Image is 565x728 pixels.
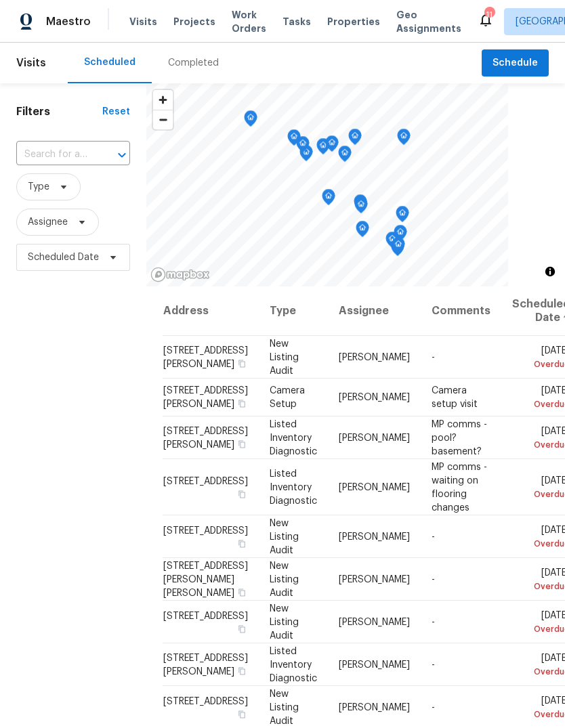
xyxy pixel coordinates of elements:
[356,221,369,242] div: Map marker
[432,462,487,512] span: MP comms - waiting on flooring changes
[482,49,549,77] button: Schedule
[322,189,335,210] div: Map marker
[28,251,99,264] span: Scheduled Date
[84,56,135,69] div: Scheduled
[270,339,299,375] span: New Listing Audit
[270,603,299,640] span: New Listing Audit
[432,574,435,584] span: -
[339,660,410,669] span: [PERSON_NAME]
[348,129,362,150] div: Map marker
[270,689,299,725] span: New Listing Audit
[150,267,210,282] a: Mapbox homepage
[163,653,248,676] span: [STREET_ADDRESS][PERSON_NAME]
[28,180,49,194] span: Type
[270,469,317,505] span: Listed Inventory Diagnostic
[236,586,248,598] button: Copy Address
[354,197,368,218] div: Map marker
[328,286,421,336] th: Assignee
[339,352,410,362] span: [PERSON_NAME]
[432,660,435,669] span: -
[163,611,248,620] span: [STREET_ADDRESS]
[163,476,248,486] span: [STREET_ADDRESS]
[432,532,435,541] span: -
[173,15,215,28] span: Projects
[236,664,248,677] button: Copy Address
[339,433,410,442] span: [PERSON_NAME]
[339,393,410,402] span: [PERSON_NAME]
[432,386,478,409] span: Camera setup visit
[236,437,248,450] button: Copy Address
[163,286,259,336] th: Address
[396,8,461,35] span: Geo Assignments
[546,264,554,279] span: Toggle attribution
[153,90,173,110] button: Zoom in
[102,105,130,119] div: Reset
[325,135,339,156] div: Map marker
[484,8,494,22] div: 11
[397,129,411,150] div: Map marker
[339,482,410,492] span: [PERSON_NAME]
[354,194,367,215] div: Map marker
[146,83,508,286] canvas: Map
[339,532,410,541] span: [PERSON_NAME]
[287,129,301,150] div: Map marker
[327,15,380,28] span: Properties
[394,225,407,246] div: Map marker
[339,702,410,712] span: [PERSON_NAME]
[385,232,399,253] div: Map marker
[232,8,266,35] span: Work Orders
[112,146,131,165] button: Open
[392,237,405,258] div: Map marker
[432,419,487,456] span: MP comms - pool? basement?
[338,146,352,167] div: Map marker
[163,386,248,409] span: [STREET_ADDRESS][PERSON_NAME]
[129,15,157,28] span: Visits
[396,206,409,227] div: Map marker
[236,622,248,635] button: Copy Address
[163,426,248,449] span: [STREET_ADDRESS][PERSON_NAME]
[16,144,92,165] input: Search for an address...
[339,574,410,584] span: [PERSON_NAME]
[542,263,558,280] button: Toggle attribution
[270,386,305,409] span: Camera Setup
[421,286,501,336] th: Comments
[16,105,102,119] h1: Filters
[493,55,538,72] span: Schedule
[270,646,317,683] span: Listed Inventory Diagnostic
[153,110,173,129] button: Zoom out
[163,526,248,535] span: [STREET_ADDRESS]
[28,215,68,229] span: Assignee
[244,110,257,131] div: Map marker
[236,488,248,500] button: Copy Address
[236,537,248,549] button: Copy Address
[236,708,248,720] button: Copy Address
[163,345,248,368] span: [STREET_ADDRESS][PERSON_NAME]
[163,696,248,706] span: [STREET_ADDRESS]
[259,286,328,336] th: Type
[270,561,299,597] span: New Listing Audit
[270,419,317,456] span: Listed Inventory Diagnostic
[339,617,410,626] span: [PERSON_NAME]
[432,617,435,626] span: -
[282,17,311,26] span: Tasks
[270,518,299,555] span: New Listing Audit
[236,398,248,410] button: Copy Address
[46,15,91,28] span: Maestro
[153,110,173,129] span: Zoom out
[316,138,330,159] div: Map marker
[432,352,435,362] span: -
[16,48,46,78] span: Visits
[168,56,219,70] div: Completed
[432,702,435,712] span: -
[163,561,248,597] span: [STREET_ADDRESS][PERSON_NAME][PERSON_NAME]
[236,357,248,369] button: Copy Address
[296,136,310,157] div: Map marker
